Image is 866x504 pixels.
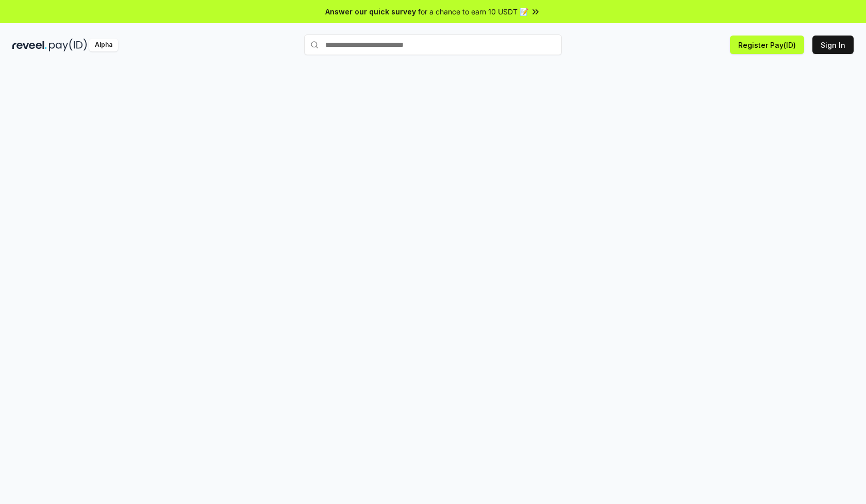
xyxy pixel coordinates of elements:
[812,36,854,54] button: Sign In
[89,39,118,51] div: Alpha
[12,39,47,51] img: reveel_dark
[325,6,416,17] span: Answer our quick survey
[418,6,528,17] span: for a chance to earn 10 USDT 📝
[49,39,87,51] img: pay_id
[730,36,804,54] button: Register Pay(ID)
